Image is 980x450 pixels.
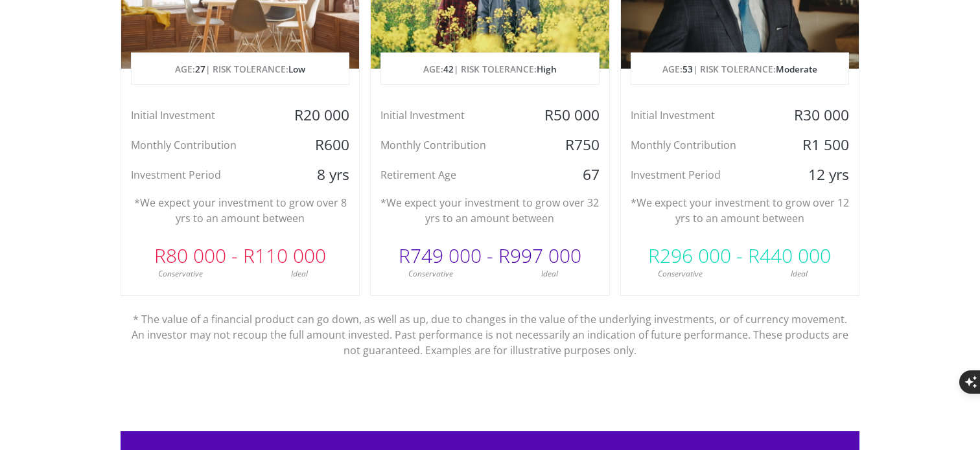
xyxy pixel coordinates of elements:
[631,195,849,226] p: *We expect your investment to grow over 12 yrs to an amount between
[380,195,599,226] p: *We expect your investment to grow over 32 yrs to an amount between
[131,195,349,226] p: *We expect your investment to grow over 8 yrs to an amount between
[280,165,359,185] div: 8 yrs
[121,236,359,275] div: R80 000 - R110 000
[621,165,780,185] div: Investment Period
[621,106,780,125] div: Initial Investment
[288,63,305,75] span: Low
[631,53,848,85] p: AGE: | RISK TOLERANCE:
[240,268,360,280] div: Ideal
[530,106,609,125] div: R50 000
[621,135,780,155] div: Monthly Contribution
[740,268,859,280] div: Ideal
[121,135,280,155] div: Monthly Contribution
[780,165,859,185] div: 12 yrs
[621,268,740,280] div: Conservative
[371,236,609,275] div: R749 000 - R997 000
[530,135,609,155] div: R750
[121,268,240,280] div: Conservative
[371,106,530,125] div: Initial Investment
[121,106,280,125] div: Initial Investment
[381,53,598,85] p: AGE: | RISK TOLERANCE:
[537,63,557,75] span: High
[780,106,859,125] div: R30 000
[371,268,490,280] div: Conservative
[776,63,817,75] span: Moderate
[195,63,205,75] span: 27
[490,268,609,280] div: Ideal
[621,236,859,275] div: R296 000 - R440 000
[443,63,454,75] span: 42
[530,165,609,185] div: 67
[132,53,349,85] p: AGE: | RISK TOLERANCE:
[130,296,850,358] p: * The value of a financial product can go down, as well as up, due to changes in the value of the...
[280,106,359,125] div: R20 000
[780,135,859,155] div: R1 500
[371,165,530,185] div: Retirement Age
[280,135,359,155] div: R600
[371,135,530,155] div: Monthly Contribution
[121,165,280,185] div: Investment Period
[682,63,693,75] span: 53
